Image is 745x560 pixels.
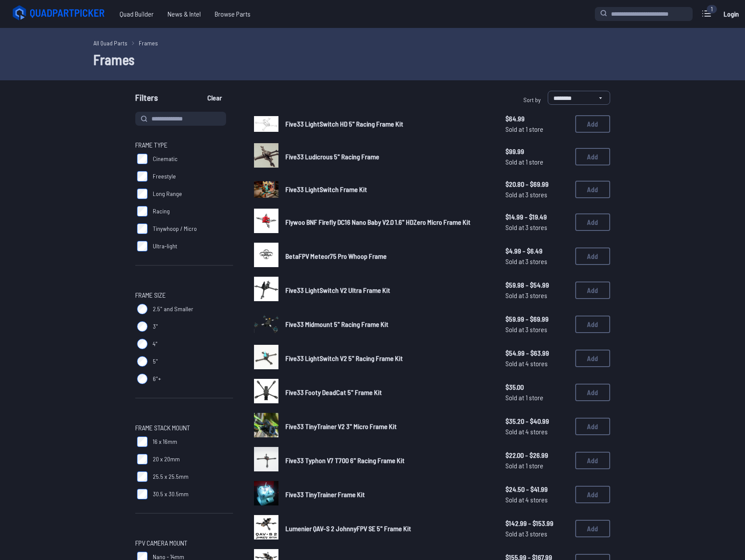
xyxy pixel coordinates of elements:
span: Quad Builder [113,5,161,23]
input: Cinematic [137,154,148,164]
a: Browse Parts [208,5,257,23]
select: Sort by [548,91,610,105]
span: 5" [153,357,158,366]
a: Login [721,5,742,23]
input: 5" [137,356,148,367]
span: Cinematic [153,155,178,163]
span: Sold at 3 stores [505,324,568,335]
button: Add [575,350,610,367]
a: Five33 LightSwitch V2 5" Racing Frame Kit [285,353,491,364]
button: Add [575,452,610,469]
span: Five33 LightSwitch V2 Ultra Frame Kit [285,286,390,294]
span: $4.99 - $6.49 [505,246,568,256]
span: Five33 Ludicrous 5" Racing Frame [285,152,379,161]
a: image [254,379,278,406]
span: Five33 Midmount 5" Racing Frame Kit [285,320,388,328]
span: Sold at 3 stores [505,290,568,301]
span: Long Range [153,189,182,198]
input: 6"+ [137,374,148,384]
span: Ultra-light [153,242,177,251]
a: Lumenier QAV-S 2 JohnnyFPV SE 5" Frame Kit [285,523,491,534]
div: 1 [707,5,717,14]
img: image [254,277,278,301]
input: 4" [137,339,148,349]
span: Five33 TinyTrainer V2 3" Micro Frame Kit [285,422,397,430]
span: $20.80 - $69.99 [505,179,568,189]
button: Add [575,115,610,133]
span: Sold at 4 stores [505,358,568,369]
a: image [254,277,278,304]
img: image [254,116,278,132]
img: image [254,481,278,505]
img: image [254,143,278,168]
button: Add [575,282,610,299]
span: $14.99 - $19.49 [505,212,568,222]
span: 4" [153,340,158,348]
span: 30.5 x 30.5mm [153,490,189,498]
span: Sold at 1 store [505,157,568,167]
span: Tinywhoop / Micro [153,224,197,233]
span: Five33 LightSwitch HD 5" Racing Frame Kit [285,120,403,128]
span: Frame Stack Mount [135,423,190,433]
button: Add [575,486,610,503]
button: Add [575,520,610,537]
a: Five33 Footy DeadCat 5" Frame Kit [285,387,491,398]
button: Add [575,384,610,401]
span: BetaFPV Meteor75 Pro Whoop Frame [285,252,387,260]
a: Five33 LightSwitch HD 5" Racing Frame Kit [285,119,491,129]
a: image [254,413,278,440]
a: Five33 Midmount 5" Racing Frame Kit [285,319,491,330]
span: $64.99 [505,113,568,124]
button: Add [575,213,610,231]
a: image [254,481,278,508]
img: image [254,379,278,403]
span: Racing [153,207,170,216]
span: Sold at 3 stores [505,529,568,539]
span: 6"+ [153,374,161,383]
span: $59.98 - $54.99 [505,280,568,290]
a: image [254,243,278,270]
span: Five33 LightSwitch V2 5" Racing Frame Kit [285,354,403,362]
a: image [254,209,278,236]
h1: Frames [93,49,652,70]
button: Clear [200,91,229,105]
span: $35.00 [505,382,568,392]
a: image [254,112,278,136]
span: News & Intel [161,5,208,23]
span: Sort by [523,96,541,103]
span: Sold at 4 stores [505,426,568,437]
span: 20 x 20mm [153,455,180,464]
input: Racing [137,206,148,216]
a: Flywoo BNF Firefly DC16 Nano Baby V2.0 1.6" HDZero Micro Frame Kit [285,217,491,227]
span: Flywoo BNF Firefly DC16 Nano Baby V2.0 1.6" HDZero Micro Frame Kit [285,218,470,226]
img: image [254,243,278,267]
span: $142.99 - $153.99 [505,518,568,529]
span: Sold at 3 stores [505,222,568,233]
input: 20 x 20mm [137,454,148,464]
span: Sold at 4 stores [505,495,568,505]
a: Five33 TinyTrainer V2 3" Micro Frame Kit [285,421,491,432]
span: $59.99 - $69.99 [505,314,568,324]
span: Sold at 3 stores [505,189,568,200]
input: Freestyle [137,171,148,182]
button: Add [575,316,610,333]
a: image [254,447,278,474]
span: Five33 Footy DeadCat 5" Frame Kit [285,388,382,396]
input: 25.5 x 25.5mm [137,471,148,482]
span: $22.00 - $26.99 [505,450,568,460]
span: Filters [135,91,158,108]
span: Frame Size [135,290,166,300]
span: $99.99 [505,146,568,157]
span: 25.5 x 25.5mm [153,472,189,481]
input: Long Range [137,189,148,199]
span: 3" [153,322,158,331]
span: Sold at 1 store [505,392,568,403]
a: image [254,345,278,372]
button: Add [575,418,610,435]
span: Sold at 1 store [505,460,568,471]
button: Add [575,247,610,265]
span: Lumenier QAV-S 2 JohnnyFPV SE 5" Frame Kit [285,524,411,533]
a: BetaFPV Meteor75 Pro Whoop Frame [285,251,491,261]
span: FPV Camera Mount [135,538,187,548]
button: Add [575,148,610,165]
